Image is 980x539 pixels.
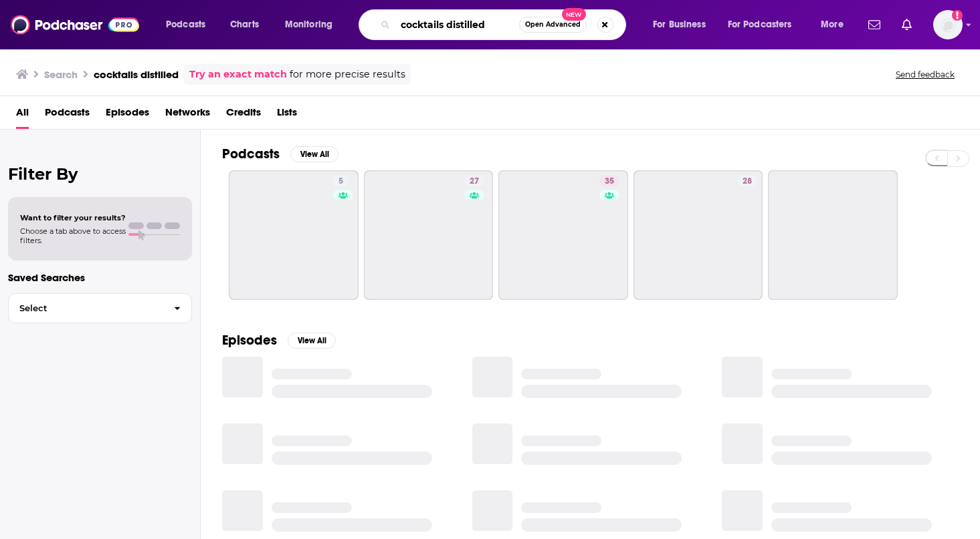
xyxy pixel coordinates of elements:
[290,67,405,82] span: for more precise results
[892,69,959,80] button: Send feedback
[821,15,844,34] span: More
[364,170,494,300] a: 27
[633,170,763,300] a: 28
[288,333,336,349] button: View All
[8,271,192,284] p: Saved Searches
[333,176,349,186] a: 5
[562,8,586,21] span: New
[106,102,149,129] a: Episodes
[8,293,192,323] button: Select
[222,332,277,349] h2: Episodes
[728,15,792,34] span: For Podcasters
[94,68,179,81] h3: cocktails distilled
[338,175,343,188] span: 5
[743,175,752,188] span: 28
[896,13,917,36] a: Show notifications dropdown
[395,14,519,35] input: Search podcasts, credits, & more...
[166,15,205,34] span: Podcasts
[44,68,78,81] h3: Search
[933,10,963,39] button: Show profile menu
[8,164,192,184] h2: Filter By
[230,15,259,34] span: Charts
[226,102,261,129] a: Credits
[45,102,90,129] a: Podcasts
[165,102,210,129] a: Networks
[933,10,963,39] img: User Profile
[20,226,126,245] span: Choose a tab above to access filters.
[371,9,639,40] div: Search podcasts, credits, & more...
[653,15,706,34] span: For Business
[277,102,297,129] a: Lists
[470,175,479,188] span: 27
[863,13,886,36] a: Show notifications dropdown
[222,146,280,162] h2: Podcasts
[9,304,163,313] span: Select
[737,176,757,186] a: 28
[157,14,223,35] button: open menu
[933,10,963,39] span: Logged in as BaltzandCompany
[719,14,811,35] button: open menu
[599,176,619,186] a: 35
[222,332,336,349] a: EpisodesView All
[952,10,963,21] svg: Add a profile image
[464,176,484,186] a: 27
[605,175,614,188] span: 35
[276,14,350,35] button: open menu
[11,12,139,37] img: Podchaser - Follow, Share and Rate Podcasts
[644,14,722,35] button: open menu
[498,170,628,300] a: 35
[222,146,338,162] a: PodcastsView All
[290,146,338,162] button: View All
[20,213,126,222] span: Want to filter your results?
[221,14,267,35] a: Charts
[285,15,332,34] span: Monitoring
[811,14,860,35] button: open menu
[189,67,287,82] a: Try an exact match
[519,17,587,33] button: Open AdvancedNew
[229,170,359,300] a: 5
[16,102,29,129] a: All
[525,21,581,28] span: Open Advanced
